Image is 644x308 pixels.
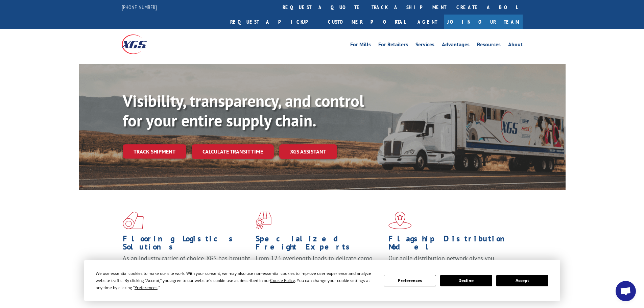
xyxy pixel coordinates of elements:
[225,15,323,29] a: Request a pickup
[508,42,523,49] a: About
[496,275,548,286] button: Accept
[123,90,364,131] b: Visibility, transparency, and control for your entire supply chain.
[123,144,186,159] a: Track shipment
[122,4,157,10] a: [PHONE_NUMBER]
[123,254,250,278] span: As an industry carrier of choice, XGS has brought innovation and dedication to flooring logistics...
[192,144,274,159] a: Calculate transit time
[415,42,434,49] a: Services
[123,235,251,254] h1: Flooring Logistics Solutions
[256,235,383,254] h1: Specialized Freight Experts
[384,275,436,286] button: Preferences
[323,15,411,29] a: Customer Portal
[96,270,376,291] div: We use essential cookies to make our site work. With your consent, we may also use non-essential ...
[279,144,337,159] a: XGS ASSISTANT
[123,212,144,229] img: xgs-icon-total-supply-chain-intelligence-red
[350,42,371,49] a: For Mills
[616,281,636,301] div: Open chat
[388,235,516,254] h1: Flagship Distribution Model
[477,42,501,49] a: Resources
[84,260,560,301] div: Cookie Consent Prompt
[378,42,408,49] a: For Retailers
[442,42,470,49] a: Advantages
[440,275,492,286] button: Decline
[135,285,158,290] span: Preferences
[411,15,444,29] a: Agent
[256,254,383,284] p: From 123 overlength loads to delicate cargo, our experienced staff knows the best way to move you...
[388,212,412,229] img: xgs-icon-flagship-distribution-model-red
[256,212,271,229] img: xgs-icon-focused-on-flooring-red
[388,254,513,270] span: Our agile distribution network gives you nationwide inventory management on demand.
[270,278,295,283] span: Cookie Policy
[444,15,523,29] a: Join Our Team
